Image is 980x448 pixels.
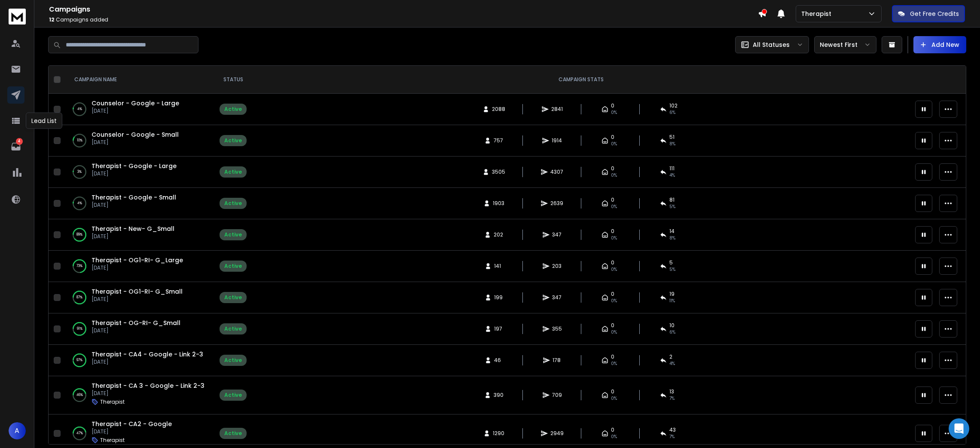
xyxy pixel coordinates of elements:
span: 1914 [552,137,562,144]
button: Newest First [814,36,876,53]
p: [DATE] [92,139,179,146]
span: 0% [611,329,617,336]
span: 111 [669,165,675,172]
span: 1903 [493,200,504,207]
span: 4 % [669,172,675,179]
th: STATUS [214,66,252,94]
span: 347 [552,231,562,238]
span: 0 [611,165,614,172]
div: Active [224,294,242,301]
span: 0% [611,109,617,116]
span: 0% [611,360,617,367]
span: 0% [611,433,617,440]
div: Active [224,325,242,332]
button: Add New [913,36,966,53]
a: Therapist - New- G_Small [92,224,174,233]
span: 11 % [669,298,675,304]
p: Therapist [100,437,125,444]
span: 390 [494,392,504,399]
p: [DATE] [92,296,183,303]
p: [DATE] [92,264,183,271]
th: CAMPAIGN NAME [64,66,214,94]
span: 2088 [492,106,505,113]
span: 199 [494,294,503,301]
span: 0% [611,266,617,273]
span: 0 [611,134,614,141]
span: 12 [49,16,55,23]
span: 0 [611,291,614,298]
span: 0 [611,353,614,360]
td: 4%Therapist - Google - Small[DATE] [64,188,214,219]
span: 1290 [493,430,504,437]
span: 0% [611,395,617,402]
td: 89%Therapist - New- G_Small[DATE] [64,219,214,251]
p: 3 % [77,168,82,176]
p: [DATE] [92,359,203,365]
span: 19 [669,291,675,298]
div: Lead List [26,113,62,129]
span: 6 % [669,109,675,116]
p: [DATE] [92,428,172,435]
a: Therapist - OG-RI- G_Small [92,319,180,327]
span: 102 [669,102,678,109]
span: 0% [611,141,617,147]
div: Active [224,357,242,364]
button: A [9,422,26,439]
div: Active [224,169,242,175]
span: 0% [611,172,617,179]
a: Therapist - OG1-RI- G_Large [92,256,183,264]
p: [DATE] [92,390,205,397]
span: 757 [494,137,503,144]
p: Therapist [801,9,835,18]
span: 5 % [669,203,675,210]
span: 0% [611,203,617,210]
a: Therapist - CA 3 - Google - Link 2-3 [92,381,205,390]
span: 5 [669,259,673,266]
span: 13 [669,388,674,395]
p: Campaigns added [49,16,758,23]
span: 0 [611,259,614,266]
a: Therapist - OG1-RI- G_Small [92,287,183,296]
p: [DATE] [92,107,179,114]
a: Counselor - Google - Large [92,99,179,107]
span: 51 [669,134,675,141]
span: 14 [669,228,675,235]
span: 3505 [492,169,505,175]
button: Get Free Credits [892,5,965,22]
h1: Campaigns [49,4,758,15]
td: 87%Therapist - OG1-RI- G_Small[DATE] [64,282,214,313]
p: Get Free Credits [910,9,959,18]
span: 197 [494,325,503,332]
a: Counselor - Google - Small [92,130,179,139]
p: 97 % [76,356,82,365]
p: Therapist [100,399,125,405]
p: 4 % [77,105,82,114]
span: 203 [552,263,562,270]
span: 0 [611,228,614,235]
p: 10 % [77,136,82,145]
p: 87 % [76,293,82,302]
span: 0 [611,388,614,395]
td: 4%Counselor - Google - Large[DATE] [64,94,214,125]
span: 709 [552,392,562,399]
span: 178 [553,357,561,364]
span: 5 % [669,266,675,273]
p: [DATE] [92,327,180,334]
td: 46%Therapist - CA 3 - Google - Link 2-3[DATE]Therapist [64,376,214,414]
span: 2949 [550,430,564,437]
a: Therapist - CA2 - Google [92,420,172,428]
p: [DATE] [92,170,177,177]
span: Therapist - Google - Large [92,162,177,170]
p: All Statuses [753,40,790,49]
span: 141 [494,263,503,270]
span: 81 [669,196,675,203]
p: 47 % [76,429,83,438]
div: Active [224,106,242,113]
div: Active [224,137,242,144]
a: 4 [7,138,24,155]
